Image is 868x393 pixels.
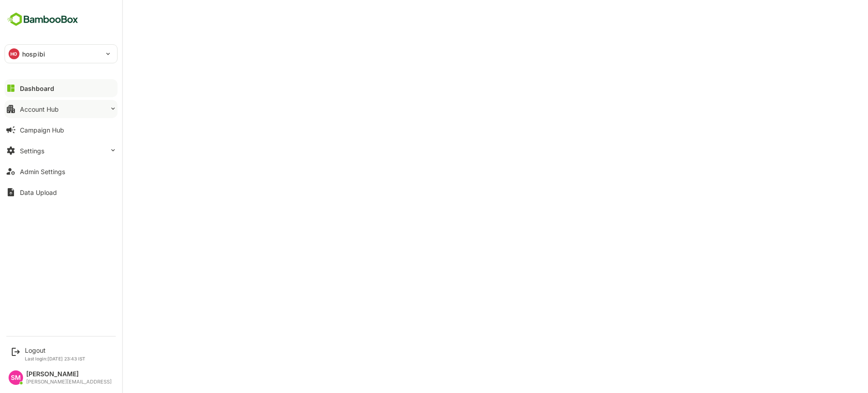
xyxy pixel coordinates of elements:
[5,121,118,139] button: Campaign Hub
[22,49,45,59] p: hospibi
[5,11,81,28] img: BambooboxFullLogoMark.5f36c76dfaba33ec1ec1367b70bb1252.svg
[20,147,44,155] div: Settings
[20,189,57,196] div: Data Upload
[5,183,118,201] button: Data Upload
[26,370,112,378] div: [PERSON_NAME]
[20,168,65,175] div: Admin Settings
[5,79,118,97] button: Dashboard
[20,105,59,113] div: Account Hub
[5,142,118,160] button: Settings
[9,48,19,59] div: HO
[26,379,112,385] div: [PERSON_NAME][EMAIL_ADDRESS]
[20,126,64,134] div: Campaign Hub
[25,356,85,361] p: Last login: [DATE] 23:43 IST
[25,346,85,354] div: Logout
[5,100,118,118] button: Account Hub
[20,85,54,92] div: Dashboard
[9,370,23,385] div: SM
[5,162,118,180] button: Admin Settings
[5,45,117,63] div: HOhospibi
